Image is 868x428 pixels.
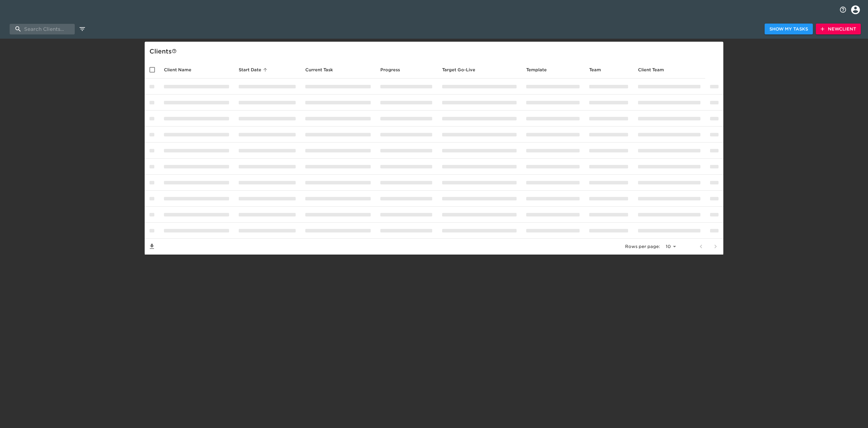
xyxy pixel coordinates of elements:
span: Target Go-Live [442,66,475,73]
span: Progress [380,66,408,73]
span: Client Team [638,66,672,73]
span: Current Task [305,66,341,73]
span: Show My Tasks [769,25,808,33]
svg: This is a list of all of your clients and clients shared with you [172,49,177,53]
span: This is the next Task in this Hub that should be completed [305,66,333,73]
div: Client s [149,47,721,56]
span: Team [589,66,609,73]
select: rows per page [662,242,678,251]
p: Rows per page: [625,243,660,249]
button: NewClient [816,24,861,35]
button: profile [847,1,864,19]
span: New Client [821,25,856,33]
span: Target Go-Live [442,66,483,73]
span: Start Date [239,66,269,73]
span: Template [526,66,555,73]
button: Show My Tasks [765,24,813,35]
button: notifications [836,2,850,17]
input: search [10,24,75,34]
table: enhanced table [145,61,723,255]
button: edit [77,24,87,34]
span: Client Name [164,66,199,73]
button: Save List [145,239,159,254]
